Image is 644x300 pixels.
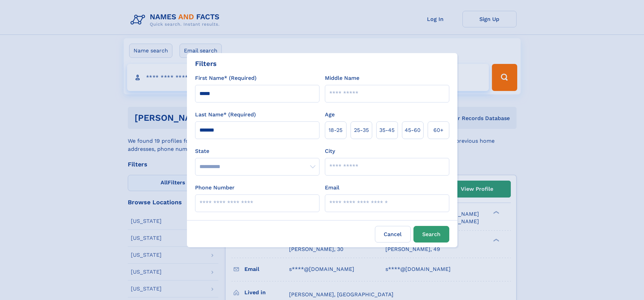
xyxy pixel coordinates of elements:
[413,226,449,243] button: Search
[195,184,235,192] label: Phone Number
[325,111,335,119] label: Age
[379,126,395,134] span: 35‑45
[354,126,369,134] span: 25‑35
[433,126,444,134] span: 60+
[375,226,411,243] label: Cancel
[329,126,342,134] span: 18‑25
[195,147,319,155] label: State
[195,74,257,82] label: First Name* (Required)
[325,74,359,82] label: Middle Name
[195,59,217,69] div: Filters
[405,126,421,134] span: 45‑60
[325,147,335,155] label: City
[195,111,256,119] label: Last Name* (Required)
[325,184,339,192] label: Email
